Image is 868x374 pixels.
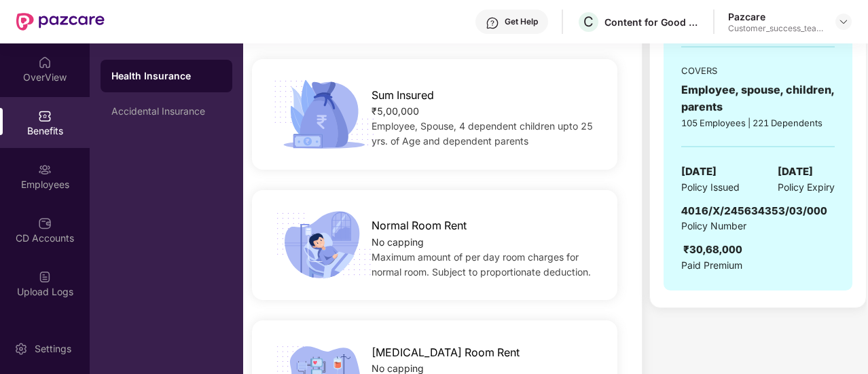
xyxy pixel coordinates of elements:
[38,217,52,230] img: svg+xml;base64,PHN2ZyBpZD0iQ0RfQWNjb3VudHMiIGRhdGEtbmFtZT0iQ0QgQWNjb3VudHMiIHhtbG5zPSJodHRwOi8vd3...
[486,16,499,30] img: svg+xml;base64,PHN2ZyBpZD0iSGVscC0zMngzMiIgeG1sbnM9Imh0dHA6Ly93d3cudzMub3JnLzIwMDAvc3ZnIiB3aWR0aD...
[681,258,742,273] span: Paid Premium
[38,163,52,176] img: svg+xml;base64,PHN2ZyBpZD0iRW1wbG95ZWVzIiB4bWxucz0iaHR0cDovL3d3dy53My5vcmcvMjAwMC9zdmciIHdpZHRoPS...
[681,81,835,115] div: Employee, spouse, children, parents
[604,16,700,29] div: Content for Good Private Limited
[728,23,823,34] div: Customer_success_team_lead
[269,76,379,153] img: icon
[38,109,52,123] img: svg+xml;base64,PHN2ZyBpZD0iQmVuZWZpdHMiIHhtbG5zPSJodHRwOi8vd3d3LnczLm9yZy8yMDAwL3N2ZyIgd2lkdGg9Ij...
[778,164,813,180] span: [DATE]
[14,342,28,356] img: svg+xml;base64,PHN2ZyBpZD0iU2V0dGluZy0yMHgyMCIgeG1sbnM9Imh0dHA6Ly93d3cudzMub3JnLzIwMDAvc3ZnIiB3aW...
[372,344,520,361] span: [MEDICAL_DATA] Room Rent
[681,180,740,195] span: Policy Issued
[372,251,591,278] span: Maximum amount of per day room charges for normal room. Subject to proportionate deduction.
[111,106,221,117] div: Accidental Insurance
[681,164,717,180] span: [DATE]
[31,342,75,356] div: Settings
[372,87,434,104] span: Sum Insured
[38,270,52,284] img: svg+xml;base64,PHN2ZyBpZD0iVXBsb2FkX0xvZ3MiIGRhdGEtbmFtZT0iVXBsb2FkIExvZ3MiIHhtbG5zPSJodHRwOi8vd3...
[778,180,835,195] span: Policy Expiry
[505,16,538,27] div: Get Help
[372,104,600,119] div: ₹5,00,000
[683,242,742,258] div: ₹30,68,000
[269,207,379,284] img: icon
[681,64,835,77] div: COVERS
[372,235,600,250] div: No capping
[838,16,849,27] img: svg+xml;base64,PHN2ZyBpZD0iRHJvcGRvd24tMzJ4MzIiIHhtbG5zPSJodHRwOi8vd3d3LnczLm9yZy8yMDAwL3N2ZyIgd2...
[681,204,827,217] span: 4016/X/245634353/03/000
[681,116,835,130] div: 105 Employees | 221 Dependents
[372,120,593,147] span: Employee, Spouse, 4 dependent children upto 25 yrs. of Age and dependent parents
[38,56,52,69] img: svg+xml;base64,PHN2ZyBpZD0iSG9tZSIgeG1sbnM9Imh0dHA6Ly93d3cudzMub3JnLzIwMDAvc3ZnIiB3aWR0aD0iMjAiIG...
[728,10,823,23] div: Pazcare
[681,220,746,231] span: Policy Number
[16,13,105,31] img: New Pazcare Logo
[583,14,594,30] span: C
[372,217,467,234] span: Normal Room Rent
[111,69,221,83] div: Health Insurance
